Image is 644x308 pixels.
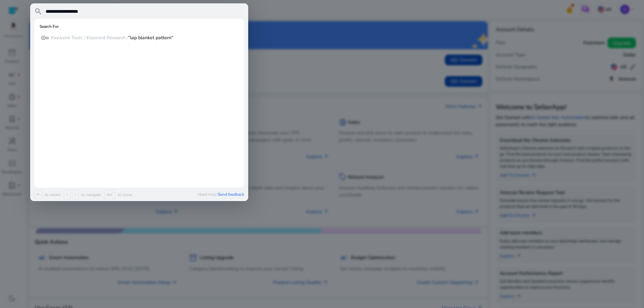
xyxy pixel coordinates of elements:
h6: Search For [40,24,59,29]
span: key [41,34,49,42]
span: Send feedback [218,192,244,197]
p: to select [44,192,60,197]
p: Need help? [198,192,244,197]
span: esc [104,190,115,199]
p: Keyword Tools / Keyword Research / [51,35,173,41]
b: “lap blanket pattern“ [128,35,173,41]
span: search [34,7,42,15]
span: ↵ [34,190,42,199]
span: ↓ [72,190,78,199]
p: to navigate [80,192,101,197]
p: to close [116,192,132,197]
span: ↑ [64,190,70,199]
